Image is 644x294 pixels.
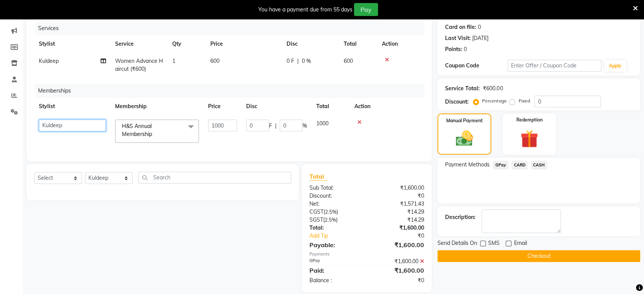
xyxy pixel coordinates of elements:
[138,172,291,184] input: Search
[514,239,527,249] span: Email
[172,58,175,64] span: 1
[34,98,111,115] th: Stylist
[297,57,299,65] span: |
[309,251,424,257] div: Payments
[304,257,367,265] div: GPay
[367,276,430,284] div: ₹0
[269,122,272,130] span: F
[350,98,424,115] th: Action
[39,58,59,64] span: Kuldeep
[367,224,430,232] div: ₹1,600.00
[304,192,367,200] div: Discount:
[325,217,336,223] span: 2.5%
[275,122,277,130] span: |
[437,239,477,249] span: Send Details On
[35,21,430,35] div: Services
[316,120,328,127] span: 1000
[304,216,367,224] div: ( )
[445,62,508,70] div: Coupon Code
[111,98,203,115] th: Membership
[445,213,476,221] div: Description:
[367,257,430,265] div: ₹1,600.00
[515,128,543,150] img: _gift.svg
[450,129,478,148] img: _cash.svg
[35,84,430,98] div: Memberships
[367,192,430,200] div: ₹0
[304,208,367,216] div: ( )
[377,35,424,53] th: Action
[258,6,352,14] div: You have a payment due from 55 days
[304,184,367,192] div: Sub Total:
[482,97,506,104] label: Percentage
[483,85,503,93] div: ₹600.00
[304,224,367,232] div: Total:
[287,57,294,65] span: 0 F
[445,161,490,169] span: Payment Methods
[446,117,483,124] label: Manual Payment
[437,250,640,262] button: Checkout
[518,97,530,104] label: Fixed
[445,23,476,31] div: Card on file:
[122,123,152,137] span: H&S Annual Membership
[367,216,430,224] div: ₹14.29
[168,35,206,53] th: Qty
[511,161,528,169] span: CARD
[210,58,219,64] span: 600
[445,98,469,106] div: Discount:
[304,200,367,208] div: Net:
[304,240,367,249] div: Payable:
[367,240,430,249] div: ₹1,600.00
[304,276,367,284] div: Balance :
[445,34,471,42] div: Last Visit:
[367,208,430,216] div: ₹14.29
[312,98,350,115] th: Total
[339,35,377,53] th: Total
[282,35,339,53] th: Disc
[325,209,336,215] span: 2.5%
[303,122,307,130] span: %
[203,98,242,115] th: Price
[309,173,327,181] span: Total
[354,3,378,16] button: Pay
[367,200,430,208] div: ₹1,571.43
[115,58,163,72] span: Women Advance Haircut (₹600)
[478,23,481,31] div: 0
[152,131,155,137] a: x
[464,45,467,53] div: 0
[493,161,508,169] span: GPay
[309,208,324,215] span: CGST
[206,35,282,53] th: Price
[531,161,547,169] span: CASH
[242,98,312,115] th: Disc
[488,239,500,249] span: SMS
[344,58,353,64] span: 600
[508,60,601,72] input: Enter Offer / Coupon Code
[516,117,542,123] label: Redemption
[367,184,430,192] div: ₹1,600.00
[302,57,311,65] span: 0 %
[367,266,430,275] div: ₹1,600.00
[304,266,367,275] div: Paid:
[309,216,323,223] span: SGST
[604,60,626,72] button: Apply
[445,45,462,53] div: Points:
[304,232,377,240] a: Add Tip
[472,34,489,42] div: [DATE]
[445,85,480,93] div: Service Total:
[34,35,111,53] th: Stylist
[377,232,430,240] div: ₹0
[111,35,168,53] th: Service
